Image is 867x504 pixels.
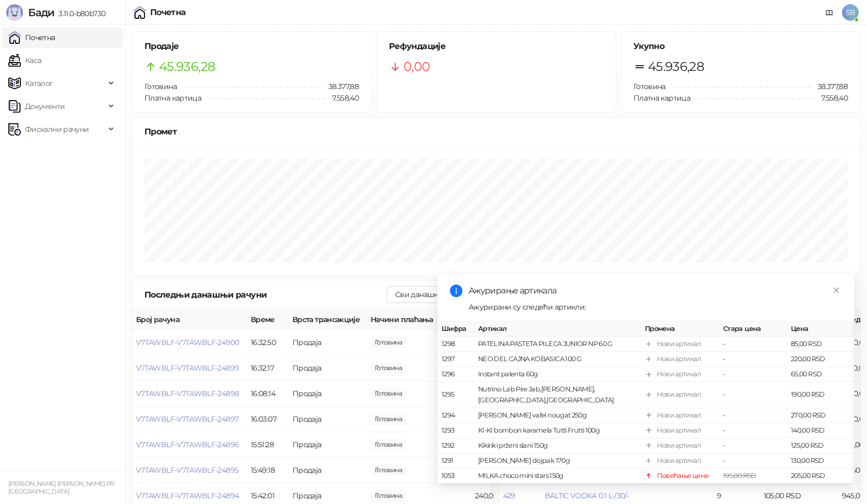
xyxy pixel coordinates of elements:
[247,407,288,432] td: 16:03:07
[247,381,288,407] td: 16:08:14
[437,423,474,438] td: 1293
[787,337,854,352] td: 85,00 RSD
[247,458,288,483] td: 15:49:18
[657,425,701,436] div: Нови артикал
[437,469,474,484] td: 1053
[288,407,367,432] td: Продаја
[474,322,641,337] th: Артикал
[787,423,854,438] td: 140,00 RSD
[657,389,701,400] div: Нови артикал
[437,453,474,469] td: 1291
[719,438,787,453] td: -
[787,453,854,469] td: 130,00 RSD
[25,73,53,94] span: Каталог
[28,6,54,19] span: Бади
[787,352,854,367] td: 220,00 RSD
[657,354,701,364] div: Нови артикал
[325,92,359,104] span: 7.558,40
[503,491,516,500] button: 429
[814,92,848,104] span: 7.558,40
[437,408,474,423] td: 1294
[719,408,787,423] td: -
[247,432,288,458] td: 15:51:28
[288,432,367,458] td: Продаја
[8,50,41,71] a: Каса
[8,480,114,495] small: [PERSON_NAME] [PERSON_NAME] PR [GEOGRAPHIC_DATA]
[288,355,367,381] td: Продаја
[25,96,65,117] span: Документи
[474,382,641,408] td: Nutrino Lab Pire Jab,[PERSON_NAME],[GEOGRAPHIC_DATA],[GEOGRAPHIC_DATA]
[657,440,701,451] div: Нови артикал
[469,301,842,313] div: Ажурирани су следећи артикли:
[8,27,55,48] a: Почетна
[132,310,247,330] th: Број рачуна
[450,285,462,297] span: info-circle
[136,338,239,347] button: V7TAWBLF-V7TAWBLF-24900
[437,438,474,453] td: 1292
[719,322,787,337] th: Стара цена
[474,408,641,423] td: [PERSON_NAME] vafel nougat 250g
[247,330,288,355] td: 16:32:50
[657,456,701,466] div: Нови артикал
[371,464,406,476] span: 100,00
[474,469,641,484] td: MILKA choco mini stars 150g
[288,330,367,355] td: Продаја
[25,119,89,140] span: Фискални рачуни
[474,438,641,453] td: Kikiriki prženi slani 150g
[787,382,854,408] td: 190,00 RSD
[474,423,641,438] td: KI-KI bombon karamela Tutti Frutti 100g
[474,453,641,469] td: [PERSON_NAME] dojpak 170g
[371,388,406,399] span: 350,00
[657,369,701,379] div: Нови артикал
[719,423,787,438] td: -
[787,322,854,337] th: Цена
[437,352,474,367] td: 1297
[437,382,474,408] td: 1295
[545,491,629,500] button: BALTIC VODKA 0.1 L-/30/-
[288,310,367,330] th: Врста трансакције
[136,465,238,475] button: V7TAWBLF-V7TAWBLF-24895
[144,125,848,138] div: Промет
[657,339,701,349] div: Нови артикал
[371,490,406,501] span: 240,00
[144,40,359,53] h5: Продаје
[437,322,474,337] th: Шифра
[136,414,238,424] button: V7TAWBLF-V7TAWBLF-24897
[371,439,406,450] span: 470,00
[633,40,848,53] h5: Укупно
[247,310,288,330] th: Време
[437,367,474,382] td: 1296
[723,472,756,480] span: 195,00 RSD
[150,8,186,17] div: Почетна
[810,81,848,92] span: 38.377,88
[367,310,471,330] th: Начини плаћања
[833,287,840,294] span: close
[136,363,239,373] button: V7TAWBLF-V7TAWBLF-24899
[404,57,430,77] span: 0,00
[144,93,201,103] span: Платна картица
[371,337,406,348] span: 620,00
[321,81,359,92] span: 38.377,88
[657,410,701,420] div: Нови артикал
[387,286,481,303] button: Сви данашњи рачуни
[136,440,239,449] span: V7TAWBLF-V7TAWBLF-24896
[787,408,854,423] td: 270,00 RSD
[474,337,641,352] td: PATELINA PASTETA PILECA JUNIOR NP 60 G
[719,367,787,382] td: -
[371,362,406,374] span: 316,00
[389,40,603,53] h5: Рефундације
[787,469,854,484] td: 205,00 RSD
[288,381,367,407] td: Продаја
[842,4,859,21] span: SB
[719,382,787,408] td: -
[719,337,787,352] td: -
[641,322,719,337] th: Промена
[633,93,690,103] span: Платна картица
[54,9,105,18] span: 3.11.0-b80b730
[159,57,215,77] span: 45.936,28
[6,4,23,21] img: Logo
[136,491,239,500] button: V7TAWBLF-V7TAWBLF-24894
[247,355,288,381] td: 16:32:17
